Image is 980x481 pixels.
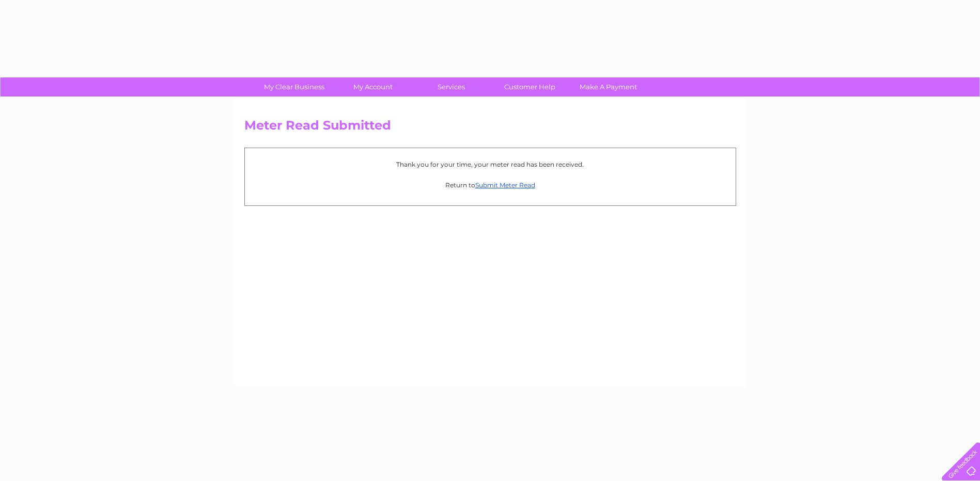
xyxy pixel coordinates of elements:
[250,180,730,190] p: Return to
[330,77,415,97] a: My Account
[252,77,337,97] a: My Clear Business
[244,118,736,138] h2: Meter Read Submitted
[409,77,494,97] a: Services
[475,181,535,189] a: Submit Meter Read
[250,159,730,169] p: Thank you for your time, your meter read has been received.
[566,77,651,97] a: Make A Payment
[487,77,572,97] a: Customer Help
